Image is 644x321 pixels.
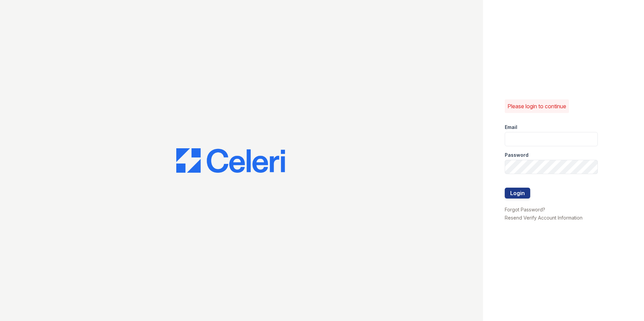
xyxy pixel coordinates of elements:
label: Email [505,124,517,131]
button: Login [505,188,530,199]
p: Please login to continue [507,102,566,110]
a: Forgot Password? [505,207,545,212]
a: Resend Verify Account Information [505,215,583,221]
img: CE_Logo_Blue-a8612792a0a2168367f1c8372b55b34899dd931a85d93a1a3d3e32e68fde9ad4.png [176,148,285,173]
label: Password [505,152,529,158]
